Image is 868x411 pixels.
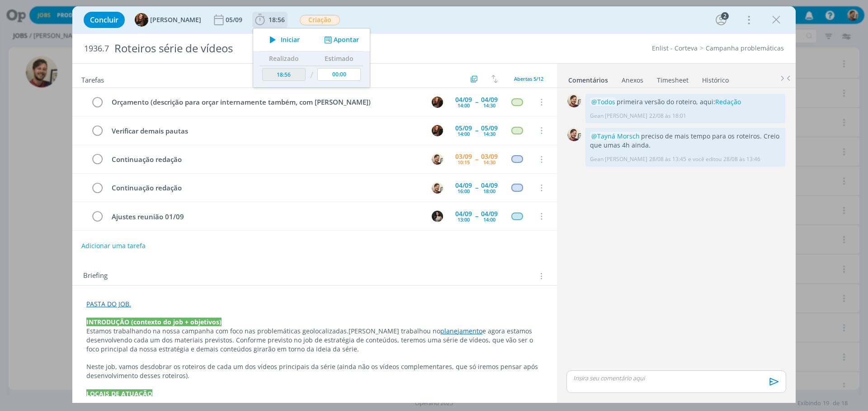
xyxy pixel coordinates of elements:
th: Estimado [315,51,363,66]
div: 14:30 [483,131,495,136]
a: Redação [715,97,741,106]
th: Realizado [260,51,308,66]
a: PASTA DO JOB. [86,300,131,308]
a: Histórico [702,72,729,85]
div: 13:00 [458,217,470,222]
span: @Tayná Morsch [591,132,640,140]
button: 2 [714,13,728,27]
div: 04/09 [481,97,498,103]
a: planejamento [440,327,482,335]
span: Tarefas [81,74,104,84]
div: 04/09 [455,182,472,189]
ul: 18:56 [253,28,370,88]
strong: INTRODUÇÃO (contexto do job + objetivos) [86,318,222,326]
div: 05/09 [455,125,472,131]
span: Briefing [83,270,108,282]
span: Estamos trabalhando na nossa campanha com foco nas problemáticas geolocalizadas. [86,327,349,335]
button: T [430,124,444,137]
span: -- [475,127,478,134]
span: Abertas 5/12 [514,75,543,82]
div: 04/09 [455,97,472,103]
div: 14:00 [458,131,470,136]
p: [PERSON_NAME] trabalhou no e agora estamos desenvolvendo cada um dos materiais previstos. Conform... [86,327,543,354]
strong: LOCAIS DE ATUAÇÃO [86,389,152,398]
span: Concluir [90,16,118,23]
div: 03/09 [455,153,472,160]
div: 14:30 [483,160,495,165]
p: preciso de mais tempo para os roteiros. Creio que umas 4h ainda. [590,132,781,150]
div: Ajustes reunião 01/09 [108,211,423,222]
span: @Todos [591,97,615,106]
div: 14:30 [483,103,495,108]
p: Gean [PERSON_NAME] [590,112,647,120]
div: dialog [72,6,796,403]
img: T [135,13,148,27]
div: 03/09 [481,153,498,160]
button: Iniciar [264,33,300,46]
div: Verificar demais pautas [108,125,423,137]
div: 2 [721,12,729,20]
div: 05/09 [481,125,498,131]
div: Roteiros série de vídeos [111,37,489,60]
span: -- [475,99,478,105]
a: Enlist - Corteva [652,44,698,52]
span: 18:56 [269,15,285,24]
span: e você editou [688,155,722,163]
span: 28/08 às 13:46 [723,155,760,163]
div: Anexos [622,76,643,85]
img: T [432,97,443,108]
button: T[PERSON_NAME] [135,13,201,27]
div: 16:00 [458,189,470,194]
img: T [432,125,443,136]
button: G [430,181,444,194]
button: Concluir [84,12,125,28]
button: Criação [299,14,340,26]
img: C [432,211,443,222]
div: 04/09 [481,211,498,217]
img: G [567,128,581,141]
span: 1936.7 [84,44,109,54]
button: C [430,209,444,223]
div: Orçamento (descrição para orçar internamente também, com [PERSON_NAME]) [108,97,423,108]
button: G [430,152,444,166]
a: Campanha problemáticas [706,44,784,52]
div: Continuação redação [108,154,423,165]
img: arrow-down-up.svg [491,75,498,83]
p: primeira versão do roteiro, aqui: [590,97,781,106]
div: 18:00 [483,189,495,194]
img: G [432,182,443,194]
span: -- [475,156,478,162]
a: Timesheet [656,72,689,85]
span: -- [475,185,478,191]
div: 14:00 [458,103,470,108]
div: 14:00 [483,217,495,222]
button: 18:56 [253,13,287,27]
div: 04/09 [481,182,498,189]
button: T [430,95,444,109]
p: Neste job, vamos desdobrar os roteiros de cada um dos vídeos principais da série (ainda não os ví... [86,362,543,380]
span: Criação [300,15,340,25]
span: 22/08 às 18:01 [649,112,686,120]
button: Apontar [322,35,359,45]
span: Iniciar [281,37,300,43]
div: 05/09 [226,17,244,23]
img: G [432,153,443,165]
img: G [567,94,581,107]
div: Continuação redação [108,182,423,194]
td: / [308,66,316,84]
span: -- [475,213,478,219]
span: 28/08 às 13:45 [649,155,686,163]
a: Comentários [568,72,609,85]
button: Adicionar uma tarefa [81,238,146,254]
span: [PERSON_NAME] [150,17,201,23]
div: 04/09 [455,211,472,217]
p: Gean [PERSON_NAME] [590,155,647,163]
div: 10:15 [458,160,470,165]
